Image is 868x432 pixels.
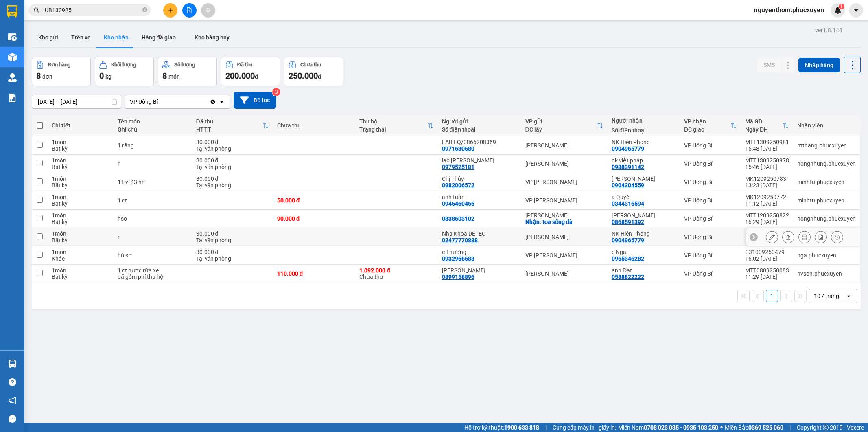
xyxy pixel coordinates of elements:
span: copyright [823,425,829,430]
span: 1 [840,4,843,9]
span: đ [255,73,258,80]
div: 1 răng [118,142,188,149]
span: search [34,7,39,13]
span: Cung cấp máy in - giấy in: [553,423,616,432]
div: ĐC giao [684,126,730,133]
button: Hàng đã giao [135,28,182,47]
div: 1 món [52,175,109,182]
div: 0904965779 [612,145,644,152]
div: r [118,160,188,167]
span: 200.000 [225,71,255,81]
div: Khác [52,255,109,262]
button: Chưa thu250.000đ [284,57,343,86]
div: 0979525181 [442,164,474,170]
div: 30.000 đ [196,139,269,145]
div: MTT1209250822 [745,212,789,219]
div: LAB EQ/0866208369 [442,139,517,145]
button: Đơn hàng8đơn [32,57,91,86]
div: MTT1309250978 [745,157,789,164]
span: đ [318,73,321,80]
div: Người gửi [442,118,517,125]
div: Tại văn phòng [196,237,269,243]
div: 0344316594 [612,200,644,207]
span: Miền Nam [618,423,718,432]
div: MTT0809250083 [745,267,789,274]
div: VP gửi [525,118,597,125]
div: 0965346282 [612,255,644,262]
span: đơn [42,73,52,80]
div: 90.000 đ [277,215,352,222]
div: a Quyết [612,194,676,200]
div: 15:48 [DATE] [745,145,789,152]
th: Toggle SortBy [192,115,273,136]
button: aim [201,3,215,18]
div: 30.000 đ [196,230,269,237]
div: 0838603102 [442,215,474,222]
div: anh Đạt [612,267,676,274]
div: đẫ gồm phí thu hộ [118,274,188,280]
div: 1.092.000 đ [359,267,434,274]
div: Đơn hàng [48,62,70,68]
div: hồ sơ [118,252,188,259]
div: ĐC lấy [525,126,597,133]
span: caret-down [853,7,860,14]
div: 0971630680 [442,145,474,152]
span: plus [168,7,173,13]
strong: 0369 525 060 [748,424,783,431]
button: file-add [182,3,197,18]
div: 0904304559 [612,182,644,189]
div: NK Hiền Phong [612,230,676,237]
img: warehouse-icon [8,53,17,61]
div: 110.000 đ [277,270,352,277]
span: 8 [36,71,41,81]
div: minhtu.phucxuyen [797,179,856,185]
span: nguyenthom.phucxuyen [748,5,831,15]
div: 30.000 đ [196,157,269,164]
th: Toggle SortBy [355,115,438,136]
input: Tìm tên, số ĐT hoặc mã đơn [45,6,141,15]
div: MK1209250772 [745,194,789,200]
div: 1 món [52,267,109,274]
div: 11:12 [DATE] [745,200,789,207]
button: Trên xe [65,28,97,47]
div: C31009250479 [745,249,789,255]
div: 0932966688 [442,255,474,262]
div: trần côn [612,175,676,182]
div: hongnhung.phucxuyen [797,215,856,222]
div: 16:02 [DATE] [745,255,789,262]
div: 1 ct [118,197,188,204]
div: Đã thu [237,62,252,68]
div: 1 món [52,212,109,219]
div: Bất kỳ [52,145,109,152]
div: r [118,234,188,240]
img: warehouse-icon [8,360,17,368]
div: 30.000 đ [196,249,269,255]
svg: Clear value [210,99,216,105]
div: hso [118,215,188,222]
button: Nhập hàng [798,58,840,72]
div: Chưa thu [359,267,434,280]
div: 0946460466 [442,200,474,207]
div: Mã GD [745,118,783,125]
div: MTT1309250981 [745,139,789,145]
span: 8 [162,71,167,81]
span: file-add [186,7,192,13]
div: nga.phucxuyen [797,252,856,259]
div: 16:29 [DATE] [745,219,789,225]
div: VP Uông Bí [130,98,158,106]
div: MK1209250783 [745,175,789,182]
div: 13:23 [DATE] [745,182,789,189]
div: [PERSON_NAME] [525,142,604,149]
div: VP Uông Bí [684,234,737,240]
div: Bất kỳ [52,274,109,280]
button: Đã thu200.000đ [221,57,280,86]
div: Trạng thái [359,126,427,133]
div: 1 món [52,230,109,237]
div: 1 món [52,249,109,255]
div: Ghi chú [118,126,188,133]
button: Kho gửi [32,28,65,47]
div: VP Uông Bí [684,270,737,277]
img: logo-vxr [7,5,17,18]
button: SMS [757,57,781,72]
div: VP Uông Bí [684,160,737,167]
